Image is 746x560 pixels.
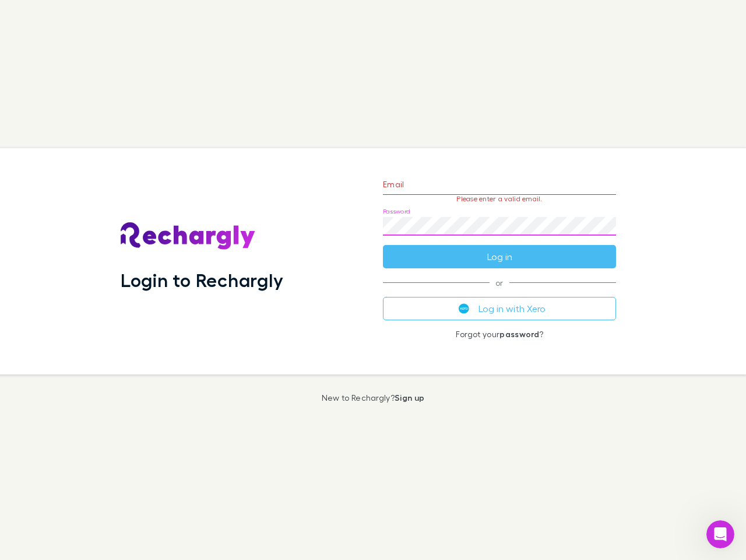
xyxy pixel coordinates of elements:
[383,207,410,216] label: Password
[706,520,734,548] iframe: Intercom live chat
[383,245,616,268] button: Log in
[383,282,616,283] span: or
[121,222,256,250] img: Rechargly's Logo
[121,269,283,291] h1: Login to Rechargly
[395,393,424,402] a: Sign up
[459,303,469,314] img: Xero's logo
[383,297,616,320] button: Log in with Xero
[383,330,616,339] p: Forgot your ?
[383,195,616,203] p: Please enter a valid email.
[322,393,425,402] p: New to Rechargly?
[499,329,539,339] a: password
